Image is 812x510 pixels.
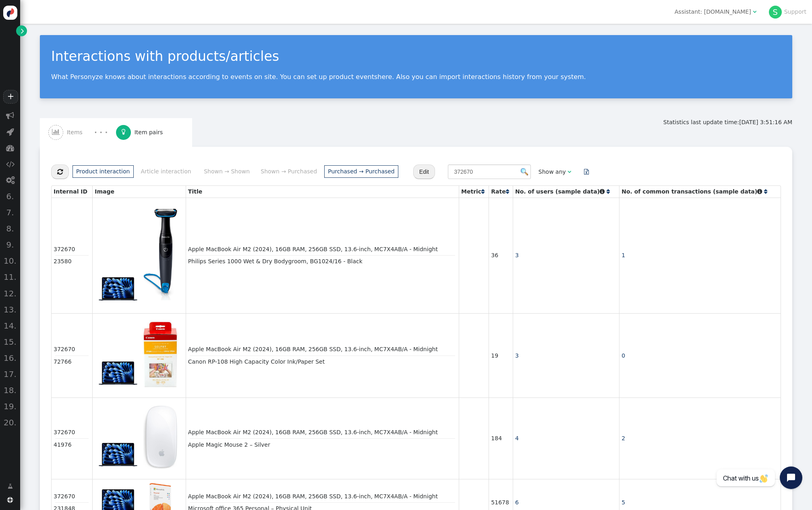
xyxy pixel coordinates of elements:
[51,73,781,81] p: What Personyze knows about interactions according to events on site. You can set up product event...
[200,165,254,178] li: Shown → Shown
[491,352,498,359] span: 19
[607,189,610,194] span: Click to sort
[3,90,18,104] a: +
[515,252,519,258] a: 3
[481,188,485,195] a: 
[188,492,457,501] div: Apple MacBook Air M2 (2024), 16GB RAM, 256GB SSD, 13.6-inch, MC7X4AB/A - Midnight
[675,8,751,16] div: Assistant: [DOMAIN_NAME]
[506,188,509,195] a: 
[6,160,14,168] span: 
[98,435,138,475] img: https://cdn.media.amplience.net/s/xcite/660938-SET?img404=default&w=640&qlt=75&fmt=auto
[137,165,195,178] li: Article interaction
[188,245,457,254] div: Apple MacBook Air M2 (2024), 16GB RAM, 256GB SSD, 13.6-inch, MC7X4AB/A - Midnight
[51,164,69,179] button: 
[51,46,781,67] div: Interactions with products/articles
[459,186,489,198] th: Metric
[513,186,619,198] th: No. of users (sample data)
[140,200,180,309] img: https://cdn.media.amplience.net/s/xcite/137321-SET?img404=default&w=640&qlt=75&fmt=auto
[621,252,625,258] a: 1
[600,189,605,194] span: 
[769,6,782,19] div: S
[448,164,531,179] input: Find
[140,315,180,393] img: https://cdn.media.amplience.net/s/xcite/609165-SET?img404=default&w=640&qlt=75&fmt=auto
[188,441,457,449] div: Apple Magic Mouse 2 – Silver
[140,400,180,475] img: https://cdn.media.amplience.net/s/xcite/502035-SET?img404=default&w=640&qlt=75&fmt=auto
[757,189,762,194] span: 
[607,188,610,195] a: 
[515,499,519,506] a: 6
[8,482,13,491] span: 
[568,169,571,175] span: 
[521,168,528,175] img: icon_search.png
[377,73,392,81] a: here
[769,8,806,15] a: SSupport
[54,441,90,449] div: 41976
[663,118,792,127] div: Statistics last update time:
[515,435,519,441] a: 4
[54,428,90,437] div: 372670
[619,186,781,198] th: No. of common transactions (sample data)
[506,189,509,194] span: Click to sort
[188,257,457,266] div: Philips Series 1000 Wet & Dry Bodygroom, BG1024/16 - Black
[54,358,90,366] div: 72766
[491,435,502,441] span: 184
[57,169,63,175] span: 
[92,186,186,198] th: Image
[135,128,166,137] span: Item pairs
[188,428,457,437] div: Apple MacBook Air M2 (2024), 16GB RAM, 256GB SSD, 13.6-inch, MC7X4AB/A - Midnight
[413,164,435,179] button: Edit
[621,352,625,359] a: 0
[54,245,90,254] div: 372670
[54,345,90,354] div: 372670
[539,168,566,176] div: Show any
[98,353,138,393] img: https://cdn.media.amplience.net/s/xcite/660938-SET?img404=default&w=640&qlt=75&fmt=auto
[122,129,126,135] span: 
[51,186,92,198] th: Internal ID
[72,165,134,178] li: Product interaction
[739,119,792,125] span: [DATE] 3:51:16 AM
[584,169,589,175] span: 
[48,118,116,147] a:  Items · · ·
[481,189,485,194] span: Click to sort
[188,358,457,366] div: Canon RP-108 High Capacity Color Ink/Paper Set
[6,144,14,152] span: 
[52,129,60,135] span: 
[6,176,14,184] span: 
[764,188,767,195] a: 
[491,499,509,506] span: 51678
[98,269,138,309] img: https://cdn.media.amplience.net/s/xcite/660938-SET?img404=default&w=640&qlt=75&fmt=auto
[188,345,457,354] div: Apple MacBook Air M2 (2024), 16GB RAM, 256GB SSD, 13.6-inch, MC7X4AB/A - Midnight
[764,189,767,194] span: Click to sort
[489,186,513,198] th: Rate
[324,165,398,178] li: Purchased → Purchased
[578,164,594,179] a: 
[621,499,625,506] a: 5
[3,6,17,20] img: logo-icon.svg
[116,118,184,147] a:  Item pairs
[621,435,625,441] a: 2
[753,9,756,15] span: 
[54,492,90,501] div: 372670
[67,128,86,137] span: Items
[21,27,24,35] span: 
[54,257,90,266] div: 23580
[515,352,519,359] a: 3
[491,252,498,258] span: 36
[16,25,27,36] a: 
[2,479,19,493] a: 
[6,112,14,120] span: 
[94,127,108,138] div: · · ·
[257,165,321,178] li: Shown → Purchased
[6,128,14,136] span: 
[7,497,13,503] span: 
[186,186,459,198] th: Title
